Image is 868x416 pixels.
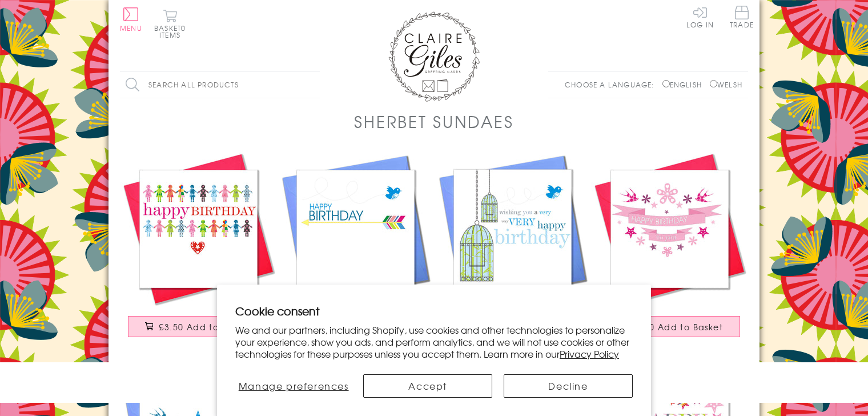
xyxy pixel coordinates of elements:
[308,72,320,98] input: Search
[560,347,619,361] a: Privacy Policy
[686,6,714,28] a: Log In
[388,11,480,102] img: Claire Giles Greetings Cards
[120,23,142,33] span: Menu
[235,374,352,398] button: Manage preferences
[120,150,277,307] img: Birthday Card, Patterned Girls, Happy Birthday
[662,79,708,90] label: English
[434,150,591,349] a: Birthday Card, Birdcages, Wishing you a very Happy Birthday £3.50 Add to Basket
[277,150,434,349] a: Birthday Card, Arrow and bird, Happy Birthday £3.50 Add to Basket
[354,110,513,133] h1: Sherbet Sundaes
[599,316,741,337] button: £3.50 Add to Basket
[434,150,591,307] img: Birthday Card, Birdcages, Wishing you a very Happy Birthday
[120,7,142,31] button: Menu
[120,150,277,349] a: Birthday Card, Patterned Girls, Happy Birthday £3.50 Add to Basket
[277,150,434,307] img: Birthday Card, Arrow and bird, Happy Birthday
[120,72,320,98] input: Search all products
[504,374,633,398] button: Decline
[239,379,349,393] span: Manage preferences
[591,150,748,349] a: Birthday Card, Pink Banner, Happy Birthday to you £3.50 Add to Basket
[630,321,723,333] span: £3.50 Add to Basket
[128,316,270,337] button: £3.50 Add to Basket
[730,6,754,30] a: Trade
[363,374,492,398] button: Accept
[662,80,670,87] input: English
[159,23,186,40] span: 0 items
[154,9,186,38] button: Basket0 items
[730,6,754,28] span: Trade
[235,303,633,319] h2: Cookie consent
[159,321,252,333] span: £3.50 Add to Basket
[565,79,660,90] p: Choose a language:
[591,150,748,307] img: Birthday Card, Pink Banner, Happy Birthday to you
[710,80,717,87] input: Welsh
[710,79,742,90] label: Welsh
[235,324,633,359] p: We and our partners, including Shopify, use cookies and other technologies to personalize your ex...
